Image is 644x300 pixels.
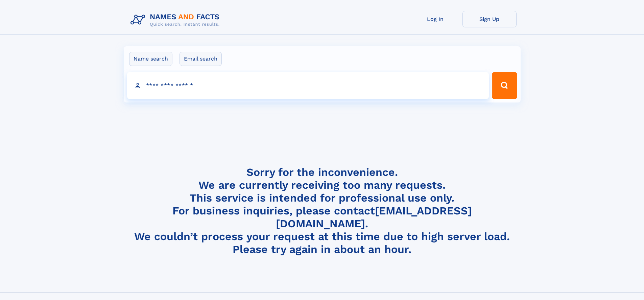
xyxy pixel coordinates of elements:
[127,72,489,99] input: search input
[408,11,462,27] a: Log In
[492,72,517,99] button: Search Button
[462,11,517,27] a: Sign Up
[276,204,472,230] a: [EMAIL_ADDRESS][DOMAIN_NAME]
[129,52,172,66] label: Name search
[128,11,225,29] img: Logo Names and Facts
[128,166,517,256] h4: Sorry for the inconvenience. We are currently receiving too many requests. This service is intend...
[180,52,222,66] label: Email search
